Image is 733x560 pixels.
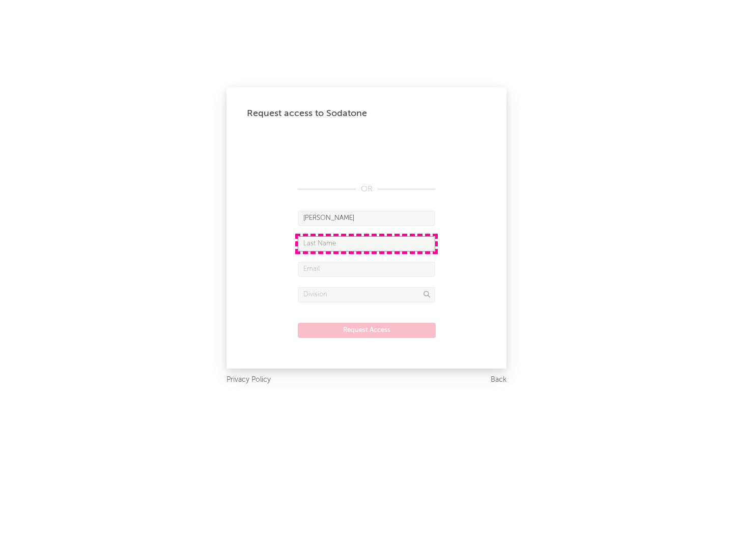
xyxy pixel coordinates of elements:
div: Request access to Sodatone [247,107,486,120]
input: First Name [298,211,435,226]
input: Division [298,287,435,302]
input: Last Name [298,236,435,251]
button: Request Access [298,323,436,338]
input: Email [298,262,435,277]
a: Privacy Policy [227,374,271,386]
div: OR [298,183,435,195]
a: Back [491,374,506,386]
